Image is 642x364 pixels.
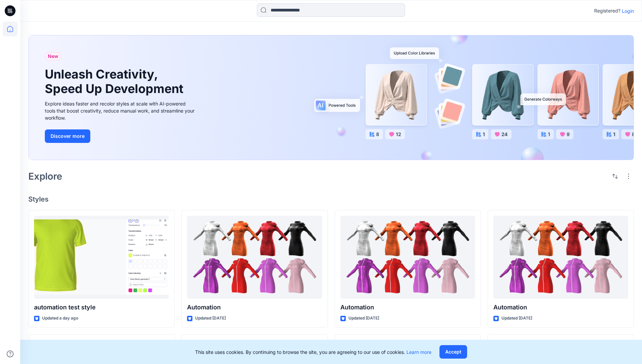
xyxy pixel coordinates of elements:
[501,315,532,322] p: Updated [DATE]
[45,129,196,143] a: Discover more
[187,216,322,299] a: Automation
[348,315,379,322] p: Updated [DATE]
[195,315,226,322] p: Updated [DATE]
[493,216,628,299] a: Automation
[622,7,634,14] p: Login
[28,195,634,203] h4: Styles
[187,303,322,312] p: Automation
[42,315,78,322] p: Updated a day ago
[28,171,62,182] h2: Explore
[195,348,431,356] p: This site uses cookies. By continuing to browse the site, you are agreeing to our use of cookies.
[45,100,196,121] div: Explore ideas faster and recolor styles at scale with AI-powered tools that boost creativity, red...
[340,216,475,299] a: Automation
[34,303,169,312] p: automation test style
[493,303,628,312] p: Automation
[340,303,475,312] p: Automation
[45,129,90,143] button: Discover more
[406,349,431,355] a: Learn more
[48,52,58,60] span: New
[45,67,186,96] h1: Unleash Creativity, Speed Up Development
[594,7,620,15] p: Registered?
[439,345,467,359] button: Accept
[34,216,169,299] a: automation test style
